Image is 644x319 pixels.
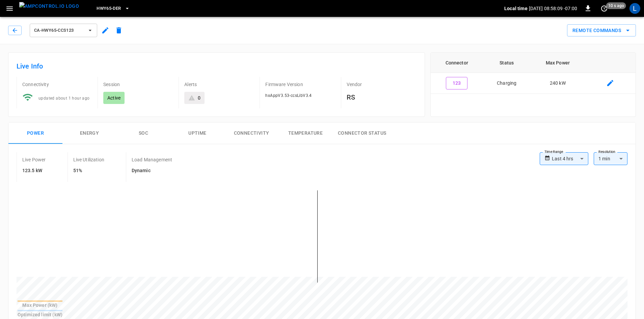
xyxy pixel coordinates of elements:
[265,93,312,98] span: hxAppV3.53-ccsLibV3.4
[431,53,636,94] table: connector table
[629,3,640,14] div: profile-icon
[531,53,585,73] th: Max Power
[103,81,173,88] p: Session
[30,24,97,37] button: ca-hwy65-ccs123
[567,24,636,37] div: remote commands options
[332,123,392,144] button: Connector Status
[483,73,531,94] td: Charging
[552,152,588,165] div: Last 4 hrs
[567,24,636,37] button: Remote Commands
[446,77,467,89] button: 123
[22,156,46,163] p: Live Power
[97,5,121,12] span: HWY65-DER
[94,2,132,15] button: HWY65-DER
[504,5,528,12] p: Local time
[62,123,116,144] button: Energy
[73,156,104,163] p: Live Utilization
[544,149,563,155] label: Time Range
[116,123,170,144] button: SOC
[132,167,172,175] h6: Dynamic
[431,53,483,73] th: Connector
[170,123,224,144] button: Uptime
[278,123,332,144] button: Temperature
[19,2,79,10] img: ampcontrol.io logo
[8,123,62,144] button: Power
[34,27,84,34] span: ca-hwy65-ccs123
[132,156,172,163] p: Load Management
[107,95,120,101] p: Active
[529,5,577,12] p: [DATE] 08:58:09 -07:00
[599,3,610,14] button: set refresh interval
[347,92,417,103] h6: RS
[184,81,254,88] p: Alerts
[17,61,417,72] h6: Live Info
[347,81,417,88] p: Vendor
[22,167,46,175] h6: 123.5 kW
[38,96,90,101] span: updated about 1 hour ago
[531,73,585,94] td: 240 kW
[198,95,200,101] div: 0
[265,81,335,88] p: Firmware Version
[594,152,627,165] div: 1 min
[598,149,615,155] label: Resolution
[224,123,278,144] button: Connectivity
[483,53,531,73] th: Status
[73,167,104,175] h6: 51%
[606,2,626,9] span: 10 s ago
[22,81,92,88] p: Connectivity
